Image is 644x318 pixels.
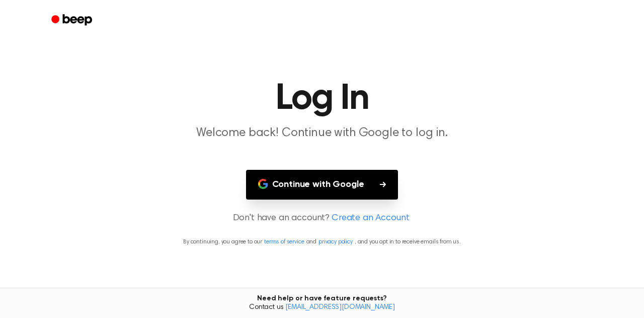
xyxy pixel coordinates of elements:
button: Continue with Google [246,170,398,200]
p: Don't have an account? [12,212,632,225]
a: [EMAIL_ADDRESS][DOMAIN_NAME] [285,304,395,311]
a: terms of service [264,239,304,245]
span: Contact us [6,303,638,312]
a: Create an Account [332,212,409,225]
p: By continuing, you agree to our and , and you opt in to receive emails from us. [12,237,632,246]
a: Beep [44,11,101,30]
p: Welcome back! Continue with Google to log in. [129,125,515,142]
h1: Log In [64,81,580,117]
a: privacy policy [318,239,353,245]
